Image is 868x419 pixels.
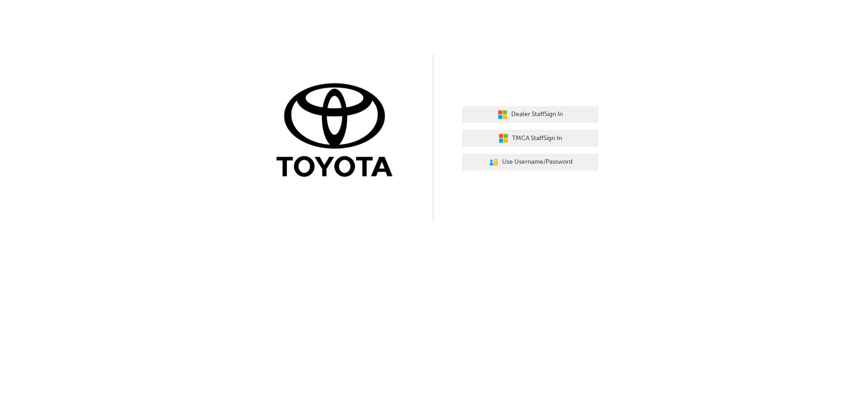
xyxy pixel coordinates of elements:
[511,109,563,120] span: Dealer Staff Sign In
[462,130,598,147] button: TMCA StaffSign In
[462,106,598,123] button: Dealer StaffSign In
[502,157,572,167] span: Use Username/Password
[270,81,406,181] img: Trak
[512,133,562,144] span: TMCA Staff Sign In
[462,154,598,171] button: Use Username/Password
